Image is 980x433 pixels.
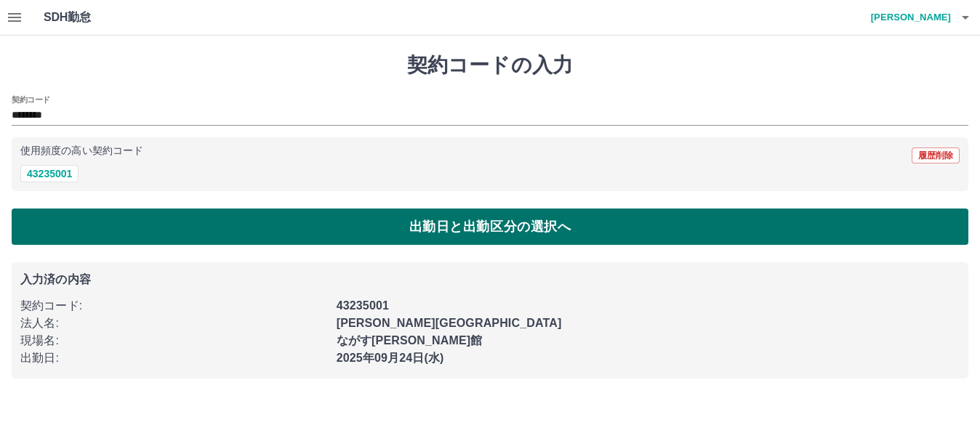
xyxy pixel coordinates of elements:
[337,299,389,312] b: 43235001
[20,297,328,315] p: 契約コード :
[337,317,562,329] b: [PERSON_NAME][GEOGRAPHIC_DATA]
[20,165,79,182] button: 43235001
[337,334,483,347] b: ながす[PERSON_NAME]館
[912,147,960,163] button: 履歴削除
[12,53,968,78] h1: 契約コードの入力
[12,209,968,245] button: 出勤日と出勤区分の選択へ
[20,146,143,156] p: 使用頻度の高い契約コード
[20,315,328,332] p: 法人名 :
[12,94,50,105] h2: 契約コード
[20,349,328,367] p: 出勤日 :
[337,352,444,364] b: 2025年09月24日(水)
[20,332,328,349] p: 現場名 :
[20,274,960,286] p: 入力済の内容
